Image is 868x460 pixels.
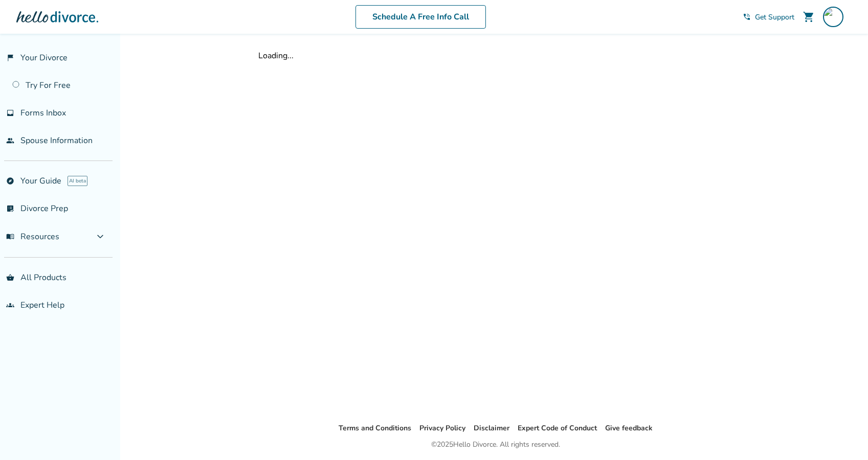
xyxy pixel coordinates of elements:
span: AI beta [68,176,87,186]
span: inbox [6,109,14,117]
span: menu_book [6,233,14,241]
a: Terms and Conditions [339,423,411,433]
span: explore [6,177,14,185]
a: phone_in_talkGet Support [743,12,794,22]
a: Expert Code of Conduct [518,423,597,433]
a: Privacy Policy [419,423,465,433]
span: list_alt_check [6,204,14,213]
li: Give feedback [605,422,653,434]
span: Forms Inbox [20,107,66,119]
span: flag_2 [6,54,14,62]
span: shopping_cart [803,11,815,23]
span: groups [6,301,14,309]
span: Resources [6,231,59,242]
span: Get Support [755,12,794,22]
span: phone_in_talk [743,13,751,21]
li: Disclaimer [474,422,509,434]
a: Schedule A Free Info Call [355,5,486,29]
span: people [6,136,14,145]
div: © 2025 Hello Divorce. All rights reserved. [431,439,560,451]
div: Loading... [258,50,733,61]
img: 33spins@gmail.com [823,7,843,27]
span: shopping_basket [6,273,14,282]
span: expand_more [94,231,106,243]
